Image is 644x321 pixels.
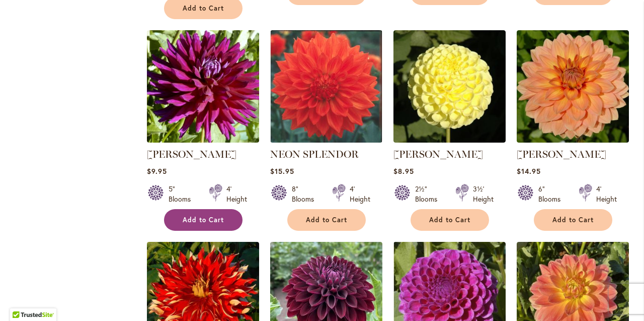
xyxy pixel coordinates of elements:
iframe: Launch Accessibility Center [8,285,36,313]
span: $9.95 [147,166,167,176]
span: $8.95 [393,166,414,176]
span: Add to Cart [183,4,224,13]
a: [PERSON_NAME] [393,148,483,160]
a: NETTIE [393,135,506,145]
div: 3½' Height [473,184,494,204]
div: 4' Height [226,184,247,204]
span: Add to Cart [552,216,594,224]
div: 5" Blooms [169,184,197,204]
img: NADINE JESSIE [147,30,259,143]
div: 8" Blooms [292,184,320,204]
span: $15.95 [270,166,294,176]
div: 4' Height [596,184,617,204]
span: $14.95 [517,166,541,176]
button: Add to Cart [287,209,366,231]
a: NEON SPLENDOR [270,148,359,160]
div: 4' Height [350,184,370,204]
button: Add to Cart [164,209,243,231]
span: Add to Cart [306,216,347,224]
div: 6" Blooms [538,184,567,204]
div: 2½" Blooms [415,184,443,204]
button: Add to Cart [411,209,489,231]
button: Add to Cart [534,209,612,231]
img: Nicholas [517,30,629,143]
a: Nicholas [517,135,629,145]
img: NETTIE [393,30,506,143]
a: NADINE JESSIE [147,135,259,145]
a: [PERSON_NAME] [147,148,236,160]
a: Neon Splendor [270,135,382,145]
a: [PERSON_NAME] [517,148,606,160]
span: Add to Cart [183,216,224,224]
img: Neon Splendor [270,30,382,143]
span: Add to Cart [429,216,470,224]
